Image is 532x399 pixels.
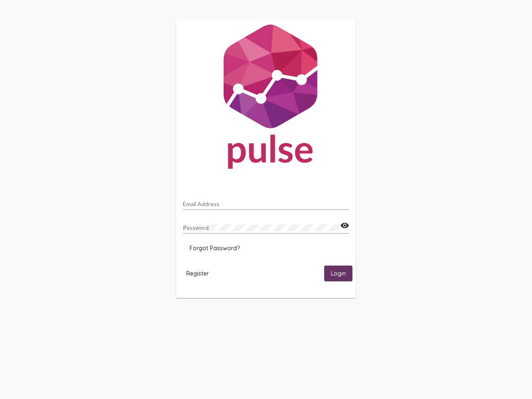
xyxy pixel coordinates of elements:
[176,20,356,177] img: Pulse For Good Logo
[183,241,246,256] button: Forgot Password?
[190,244,240,252] span: Forgot Password?
[340,221,349,231] mat-icon: visibility
[186,270,209,277] span: Register
[180,266,215,281] button: Register
[324,266,352,281] button: Login
[331,270,346,278] span: Login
